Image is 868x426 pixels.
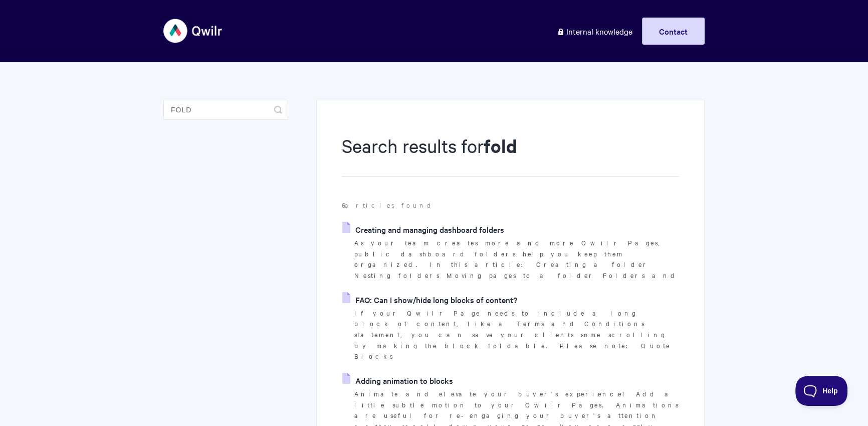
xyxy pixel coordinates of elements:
p: articles found [342,200,679,211]
a: Creating and managing dashboard folders [342,222,504,237]
p: If your Qwilr Page needs to include a long block of content, like a Terms and Conditions statemen... [354,308,679,362]
a: FAQ: Can I show/hide long blocks of content? [342,292,517,307]
iframe: Toggle Customer Support [795,376,848,406]
a: Internal knowledge [549,18,640,45]
strong: 6 [342,200,345,210]
a: Adding animation to blocks [342,373,453,388]
input: Search [163,100,288,120]
strong: fold [484,133,517,158]
img: Qwilr Help Center [163,12,223,50]
p: As your team creates more and more Qwilr Pages, public dashboard folders help you keep them organ... [354,237,679,281]
a: Contact [642,18,705,45]
h1: Search results for [342,133,679,177]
